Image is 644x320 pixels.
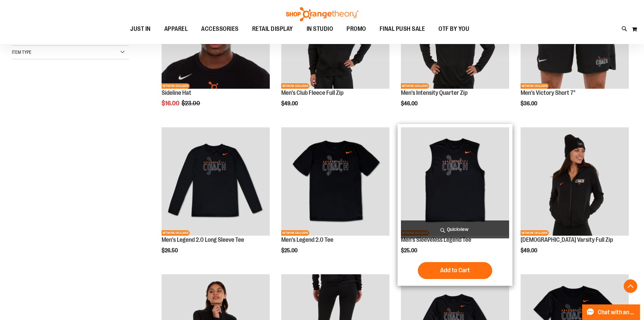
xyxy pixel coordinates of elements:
[521,236,613,243] a: [DEMOGRAPHIC_DATA] Varsity Full Zip
[440,266,470,274] span: Add to Cart
[521,127,629,237] a: OTF Ladies Coach FA23 Varsity Full Zip - Black primary imageNETWORK EXCLUSIVE
[164,21,188,37] span: APPAREL
[162,236,244,243] a: Men's Legend 2.0 Long Sleeve Tee
[401,83,429,89] span: NETWORK EXCLUSIVE
[281,230,309,236] span: NETWORK EXCLUSIVE
[281,127,389,237] a: OTF Mens Coach FA23 Legend 2.0 SS Tee - Black primary imageNETWORK EXCLUSIVE
[401,127,509,236] img: OTF Mens Coach FA23 Legend Sleeveless Tee - Black primary image
[158,124,273,271] div: product
[307,21,333,37] span: IN STUDIO
[252,21,293,37] span: RETAIL DISPLAY
[521,248,538,254] span: $49.00
[598,309,636,316] span: Chat with an Expert
[521,230,549,236] span: NETWORK EXCLUSIVE
[162,127,270,236] img: OTF Mens Coach FA23 Legend 2.0 LS Tee - Black primary image
[347,21,366,37] span: PROMO
[401,101,419,107] span: $46.00
[401,236,471,243] a: Men's Sleeveless Legend Tee
[281,248,299,254] span: $25.00
[401,248,418,254] span: $25.00
[401,89,468,96] a: Men's Intensity Quarter Zip
[162,127,270,237] a: OTF Mens Coach FA23 Legend 2.0 LS Tee - Black primary imageNETWORK EXCLUSIVE
[624,279,637,293] button: Back To Top
[285,7,359,21] img: Shop Orangetheory
[182,100,201,107] span: $23.00
[162,248,179,254] span: $26.50
[401,220,509,238] a: Quickview
[162,230,190,236] span: NETWORK EXCLUSIVE
[401,127,509,237] a: OTF Mens Coach FA23 Legend Sleeveless Tee - Black primary imageNETWORK EXCLUSIVE
[418,262,492,279] button: Add to Cart
[12,49,31,55] span: Item Type
[281,89,343,96] a: Men's Club Fleece Full Zip
[398,124,512,286] div: product
[281,236,333,243] a: Men's Legend 2.0 Tee
[162,89,191,96] a: Sideline Hat
[162,100,181,107] span: $16.00
[521,83,549,89] span: NETWORK EXCLUSIVE
[521,89,575,96] a: Men's Victory Short 7"
[281,83,309,89] span: NETWORK EXCLUSIVE
[438,21,469,37] span: OTF BY YOU
[281,127,389,236] img: OTF Mens Coach FA23 Legend 2.0 SS Tee - Black primary image
[521,101,538,107] span: $36.00
[582,304,640,320] button: Chat with an Expert
[130,21,151,37] span: JUST IN
[380,21,425,37] span: FINAL PUSH SALE
[281,101,299,107] span: $49.00
[521,127,629,236] img: OTF Ladies Coach FA23 Varsity Full Zip - Black primary image
[162,83,190,89] span: NETWORK EXCLUSIVE
[278,124,393,271] div: product
[201,21,239,37] span: ACCESSORIES
[517,124,632,271] div: product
